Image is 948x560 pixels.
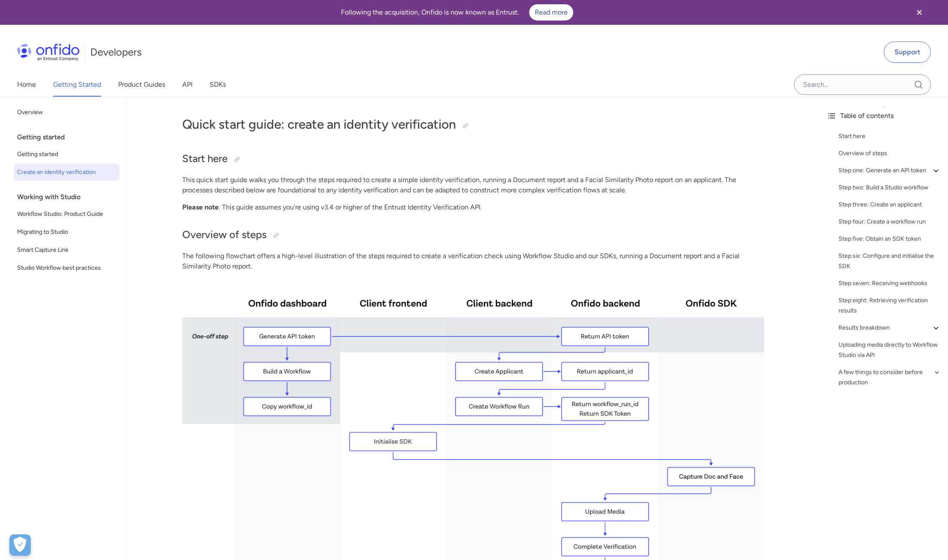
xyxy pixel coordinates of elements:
div: Table of contents [827,111,941,121]
a: Step two: Build a Studio workflow [838,183,941,193]
span: Create an identity verification [17,167,116,177]
p: This quick start guide walks you through the steps required to create a simple identity verificat... [182,175,764,195]
a: API [182,73,193,97]
a: Workflow Studio: Product Guide [14,206,119,223]
p: The following flowchart offers a high-level illustration of the steps required to create a verifi... [182,251,764,271]
a: SDKs [210,73,226,97]
a: Migrating to Studio [14,224,119,241]
span: Studio Workflow best practices [17,263,116,273]
button: Open Preferences [9,534,31,556]
a: Step eight: Retrieving verification results [838,295,941,316]
h1: Developers [90,45,142,59]
a: Start here [838,131,941,141]
p: : This guide assumes you're using v3.4 or higher of the Entrust Identity Verification API. [182,202,764,212]
a: Read more [529,4,573,21]
a: Step one: Generate an API token [838,165,941,176]
span: Overview [17,107,116,118]
div: Following the acquisition, Onfido is now known as Entrust. [10,4,904,21]
a: Getting started [14,146,119,163]
h1: Quick start guide: create an identity verification [182,116,764,133]
a: Product Guides [118,73,165,97]
strong: Please note [182,203,219,211]
a: Overview [14,104,119,121]
h2: Overview of steps [182,228,764,242]
div: Cookie Preferences [9,534,31,556]
h2: Start here [182,152,764,166]
a: Step seven: Receiving webhooks [838,278,941,289]
span: Getting started [17,149,116,159]
div: Getting started [17,129,123,146]
span: Migrating to Studio [17,227,116,237]
input: Onfido search input field [794,74,931,95]
a: Uploading media directly to Workflow Studio via API [838,340,941,360]
a: Create an identity verification [14,164,119,181]
button: Close banner [904,2,935,23]
a: Results breakdown [838,323,941,333]
a: Support [884,41,931,63]
img: Onfido Logo [17,44,80,61]
div: Working with Studio [17,189,123,206]
a: Step six: Configure and initialise the SDK [838,251,941,271]
a: Home [17,73,36,97]
a: A few things to consider before production [838,367,941,388]
span: Workflow Studio: Product Guide [17,209,116,219]
a: Overview of steps [838,148,941,159]
a: Step three: Create an applicant [838,200,941,210]
a: Smart Capture Link [14,242,119,259]
a: Getting Started [53,73,101,97]
svg: Close banner [914,7,924,18]
a: Studio Workflow best practices [14,259,119,277]
span: Smart Capture Link [17,245,116,255]
a: Step four: Create a workflow run [838,217,941,227]
a: Step five: Obtain an SDK token [838,234,941,244]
